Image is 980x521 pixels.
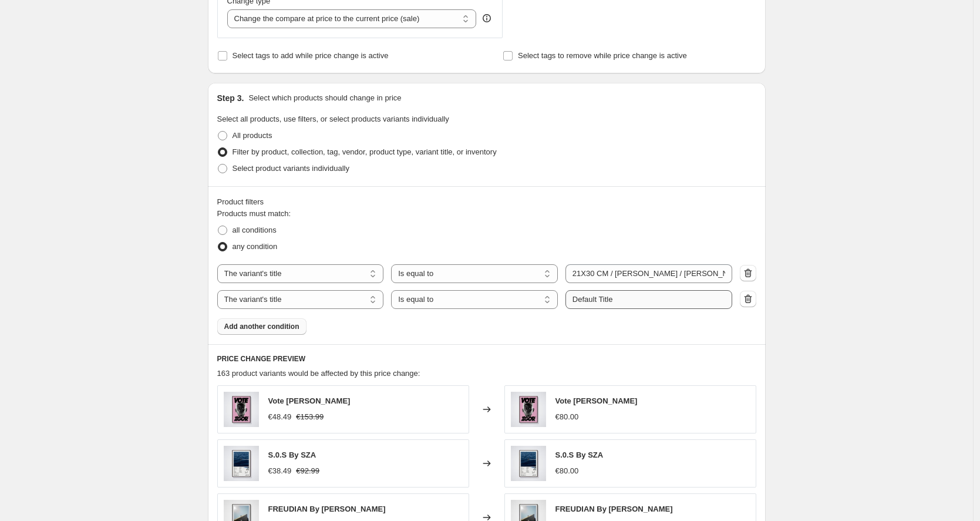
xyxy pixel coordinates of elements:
[296,465,319,477] strike: €92.99
[555,505,673,513] span: FREUDIAN By [PERSON_NAME]
[268,451,316,459] span: S.0.S By SZA
[555,465,579,477] div: €80.00
[518,51,687,60] span: Select tags to remove while price change is active
[296,411,324,423] strike: €153.99
[217,369,420,378] span: 163 product variants would be affected by this price change:
[233,51,389,60] span: Select tags to add while price change is active
[511,392,546,427] img: 554646_80x.jpg
[217,92,244,104] h2: Step 3.
[217,354,756,364] h6: PRICE CHANGE PREVIEW
[511,446,546,481] img: 10_80x.jpg
[555,411,579,423] div: €80.00
[217,209,291,218] span: Products must match:
[268,505,386,513] span: FREUDIAN By [PERSON_NAME]
[555,451,604,459] span: S.0.S By SZA
[217,115,449,123] span: Select all products, use filters, or select products variants individually
[224,446,259,481] img: 10_80x.jpg
[233,147,497,156] span: Filter by product, collection, tag, vendor, product type, variant title, or inventory
[555,396,638,405] span: Vote [PERSON_NAME]
[268,465,292,477] div: €38.49
[233,131,272,140] span: All products
[481,12,493,24] div: help
[233,164,349,173] span: Select product variants individually
[217,318,307,335] button: Add another condition
[217,196,756,208] div: Product filters
[224,392,259,427] img: 554646_80x.jpg
[233,242,278,251] span: any condition
[268,396,351,405] span: Vote [PERSON_NAME]
[224,322,299,331] span: Add another condition
[268,411,292,423] div: €48.49
[233,226,277,234] span: all conditions
[248,92,401,104] p: Select which products should change in price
